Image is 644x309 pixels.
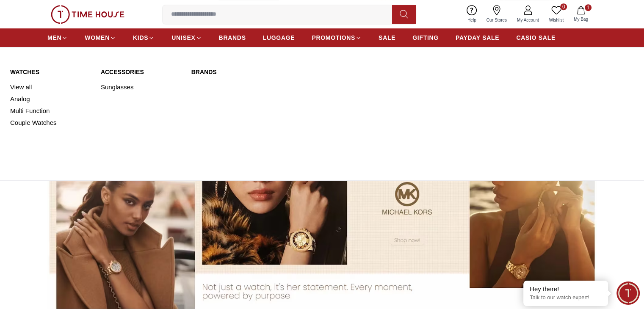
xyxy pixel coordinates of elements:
a: BRANDS [219,30,246,45]
span: 1 [585,4,591,11]
img: Kenneth Scott [280,81,318,119]
a: PROMOTIONS [312,30,362,45]
span: PAYDAY SALE [456,33,499,42]
div: Hey there! [530,285,602,293]
a: Brands [191,68,362,76]
span: Help [464,17,480,23]
a: MEN [47,30,68,45]
a: Couple Watches [10,117,91,129]
a: KIDS [133,30,155,45]
span: SALE [379,33,395,42]
span: KIDS [133,33,148,42]
a: View all [10,81,91,93]
a: UNISEX [171,30,202,45]
a: Our Stores [481,3,512,25]
p: Talk to our watch expert! [530,294,602,301]
a: WOMEN [85,30,116,45]
img: Ecstacy [191,81,229,119]
a: Analog [10,93,91,105]
img: ... [51,5,124,24]
span: LUGGAGE [263,33,295,42]
a: CASIO SALE [516,30,556,45]
a: SALE [379,30,395,45]
span: WOMEN [85,33,110,42]
span: CASIO SALE [516,33,556,42]
button: 1My Bag [569,4,593,24]
span: Our Stores [483,17,510,23]
a: GIFTING [412,30,439,45]
div: Chat Widget [616,281,640,305]
span: My Bag [570,16,591,22]
img: Lee Cooper [236,81,274,119]
span: MEN [47,33,61,42]
a: PAYDAY SALE [456,30,499,45]
span: Wishlist [546,17,567,23]
a: Accessories [101,68,181,76]
img: Quantum [191,126,229,163]
span: UNISEX [171,33,195,42]
span: GIFTING [412,33,439,42]
span: 0 [560,3,567,10]
span: My Account [514,17,542,23]
a: Help [462,3,481,25]
a: Watches [10,68,91,76]
span: PROMOTIONS [312,33,355,42]
a: LUGGAGE [263,30,295,45]
img: Tornado [324,81,362,119]
a: Sunglasses [101,81,181,93]
a: Multi Function [10,105,91,117]
a: 0Wishlist [544,3,569,25]
span: BRANDS [219,33,246,42]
